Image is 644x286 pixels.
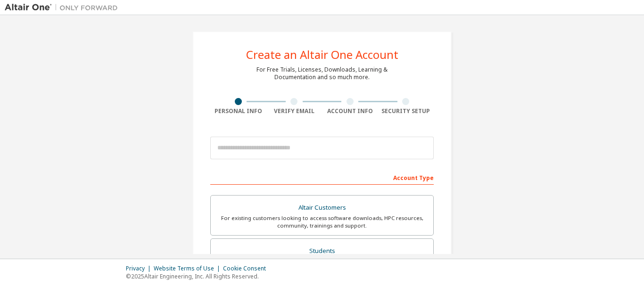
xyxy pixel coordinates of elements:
[154,265,223,272] div: Website Terms of Use
[266,107,322,115] div: Verify Email
[126,272,272,280] p: © 2025 Altair Engineering, Inc. All Rights Reserved.
[216,245,428,258] div: Students
[322,107,378,115] div: Account Info
[126,265,154,272] div: Privacy
[216,201,428,214] div: Altair Customers
[210,107,266,115] div: Personal Info
[256,66,388,81] div: For Free Trials, Licenses, Downloads, Learning & Documentation and so much more.
[5,3,123,12] img: Altair One
[223,265,272,272] div: Cookie Consent
[246,49,398,60] div: Create an Altair One Account
[210,170,434,185] div: Account Type
[378,107,434,115] div: Security Setup
[216,214,428,229] div: For existing customers looking to access software downloads, HPC resources, community, trainings ...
